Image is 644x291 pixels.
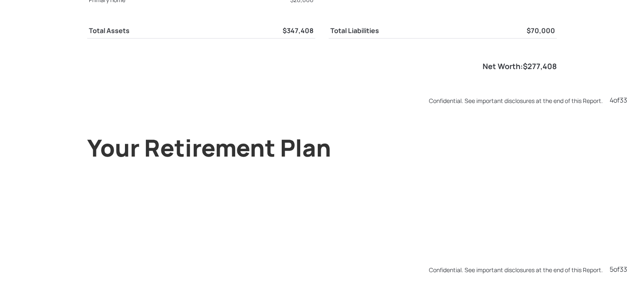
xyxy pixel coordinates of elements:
div: Confidential. See important disclosures at the end of this Report. [429,265,603,274]
div: 4 of 33 [610,95,627,105]
div: Confidential. See important disclosures at the end of this Report. [429,96,603,105]
h1: Your Retirement Plan [87,131,331,164]
h4: Net Worth: $277,408 [483,62,557,71]
div: 5 of 33 [610,264,627,274]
